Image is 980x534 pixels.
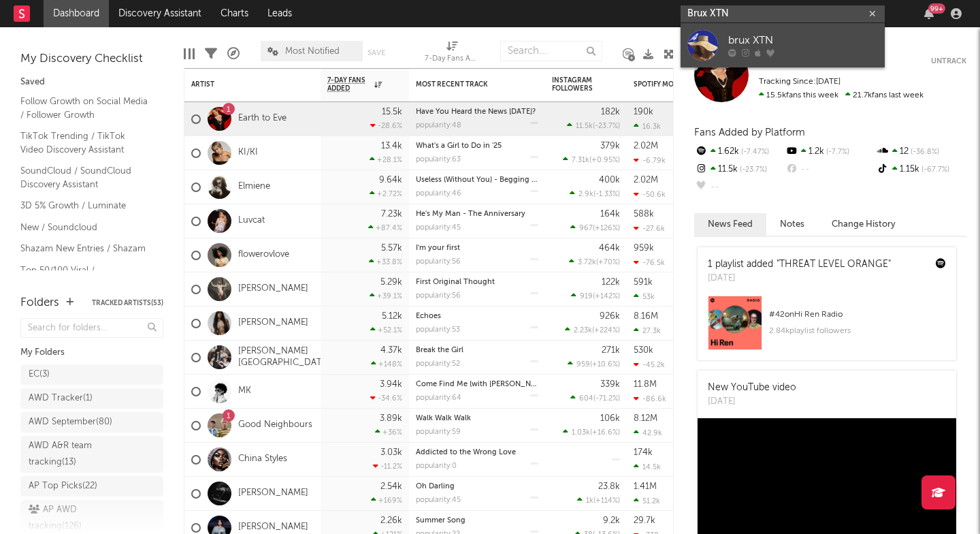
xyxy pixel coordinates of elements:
div: First Original Thought [416,279,538,286]
a: [PERSON_NAME] [238,488,308,499]
div: popularity: 64 [416,394,461,402]
div: -50.6k [634,190,666,199]
span: -23.7 % [595,123,618,130]
div: -- [694,178,785,196]
div: ( ) [565,326,620,334]
a: China Styles [238,454,287,465]
div: 464k [599,244,620,253]
a: Elmiene [238,181,270,193]
div: 174k [634,448,653,457]
div: 2.84k playlist followers [769,323,946,339]
a: Top 50/100 Viral / Spotify/Apple Discovery Assistant [20,263,150,304]
div: popularity: 59 [416,428,461,436]
div: 5.12k [382,312,402,321]
div: Useless (Without You) - Begging Remix [416,176,538,184]
span: 967 [579,225,593,232]
a: Echoes [416,313,441,320]
div: Oh Darling [416,483,538,490]
a: AWD Tracker(1) [20,388,163,409]
div: Spotify Monthly Listeners [634,80,736,89]
div: 164k [600,210,620,219]
button: Notes [766,213,818,236]
div: 3.89k [380,414,402,423]
div: popularity: 63 [416,156,461,163]
div: 3.03k [380,448,402,457]
button: 99+ [924,8,934,19]
div: 1.2k [785,143,875,161]
div: 1 playlist added [708,257,891,272]
div: AWD A&R team tracking ( 13 ) [29,438,125,471]
div: -34.6 % [370,394,402,403]
div: EC ( 3 ) [29,366,50,383]
span: 2.9k [578,191,593,198]
div: # 42 on Hi Ren Radio [769,307,946,323]
a: [PERSON_NAME] [238,283,308,295]
div: My Discovery Checklist [20,51,163,67]
div: -86.6k [634,394,666,403]
div: 9.2k [603,516,620,525]
div: 2.02M [634,142,658,151]
div: Instagram Followers [552,76,600,93]
div: 9.64k [379,176,402,185]
div: 7.23k [381,210,402,219]
div: 5.29k [380,278,402,287]
button: Save [367,49,385,57]
div: +28.1 % [370,155,402,164]
div: 12 [876,143,966,161]
span: Tracking Since: [DATE] [759,78,840,86]
span: -7.47 % [739,148,769,156]
div: AWD September ( 80 ) [29,414,112,430]
a: SoundCloud / SoundCloud Discovery Assistant [20,163,150,191]
span: 11.5k [576,123,593,130]
div: Walk Walk Walk [416,415,538,422]
a: Useless (Without You) - Begging Remix [416,176,553,184]
div: popularity: 45 [416,224,461,232]
a: Walk Walk Walk [416,415,471,422]
div: 530k [634,346,653,355]
a: brux XTN [681,23,885,67]
div: -11.2 % [373,462,402,471]
div: Filters [205,34,217,74]
span: +70 % [598,259,618,266]
div: 23.8k [598,482,620,491]
div: 8.16M [634,312,658,321]
span: +10.6 % [592,361,618,368]
div: ( ) [570,189,620,198]
div: He's My Man - The Anniversary [416,210,538,218]
span: -36.8 % [909,148,939,156]
div: 190k [634,108,653,116]
div: popularity: 45 [416,497,461,504]
div: New YouTube video [708,381,796,395]
div: 588k [634,210,654,219]
div: +2.72 % [370,189,402,198]
a: AP Top Picks(22) [20,476,163,497]
span: Fans Added by Platform [694,127,805,138]
div: -27.6k [634,224,665,233]
div: My Folders [20,345,163,361]
span: -7.7 % [824,148,849,156]
div: 4.37k [380,346,402,355]
div: +87.4 % [368,223,402,232]
div: ( ) [568,360,620,368]
div: I'm your first [416,245,538,252]
a: "THREAT LEVEL ORANGE" [777,260,891,269]
div: 400k [599,176,620,185]
div: 14.5k [634,462,661,471]
span: 604 [579,395,593,403]
div: [DATE] [708,272,891,285]
div: ( ) [563,155,620,164]
div: 271k [602,346,620,355]
div: Break the Girl [416,347,538,354]
div: 122k [602,278,620,287]
div: 5.57k [381,244,402,253]
a: TikTok Trending / TikTok Video Discovery Assistant [20,129,150,157]
div: 2.02M [634,176,658,185]
div: 7-Day Fans Added (7-Day Fans Added) [425,51,479,67]
div: Folders [20,295,59,311]
a: #42onHi Ren Radio2.84kplaylist followers [698,296,956,360]
span: 7.31k [572,157,589,164]
div: 591k [634,278,653,287]
div: 182k [601,108,620,116]
div: +169 % [371,496,402,505]
div: 2.54k [380,482,402,491]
